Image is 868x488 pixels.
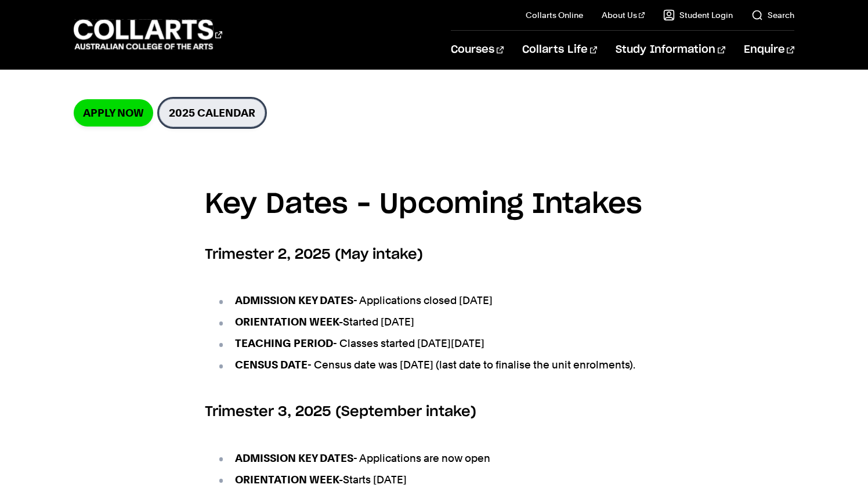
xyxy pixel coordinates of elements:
h3: Key Dates – Upcoming Intakes [205,183,663,227]
strong: ORIENTATION WEEK- [235,473,343,486]
a: Search [751,9,794,21]
li: - Classes started [DATE][DATE] [216,335,663,352]
a: Enquire [744,31,794,69]
a: Apply now [74,99,153,126]
strong: ORIENTATION WEEK- [235,316,343,328]
li: - Applications are now open [216,450,663,467]
strong: TEACHING PERIOD [235,337,333,349]
a: Study Information [616,31,725,69]
li: Started [DATE] [216,314,663,330]
strong: ADMISSION KEY DATES [235,294,353,306]
div: Go to homepage [74,18,222,51]
strong: ADMISSION KEY DATES [235,452,353,464]
strong: CENSUS DATE [235,359,308,371]
li: - Census date was [DATE] (last date to finalise the unit enrolments). [216,357,663,373]
h6: Trimester 2, 2025 (May intake) [205,244,663,265]
li: - Applications closed [DATE] [216,292,663,309]
a: 2025 Calendar [159,99,265,127]
a: Collarts Life [522,31,597,69]
a: Courses [451,31,504,69]
li: Starts [DATE] [216,472,663,488]
a: About Us [602,9,645,21]
a: Student Login [663,9,733,21]
h6: Trimester 3, 2025 (September intake) [205,402,663,422]
a: Collarts Online [526,9,583,21]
